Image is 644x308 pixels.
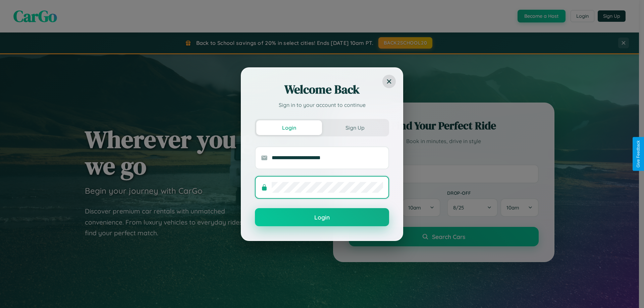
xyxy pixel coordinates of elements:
[255,208,389,226] button: Login
[255,81,389,98] h2: Welcome Back
[255,101,389,109] p: Sign in to your account to continue
[256,120,322,135] button: Login
[636,140,641,168] div: Give Feedback
[322,120,388,135] button: Sign Up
